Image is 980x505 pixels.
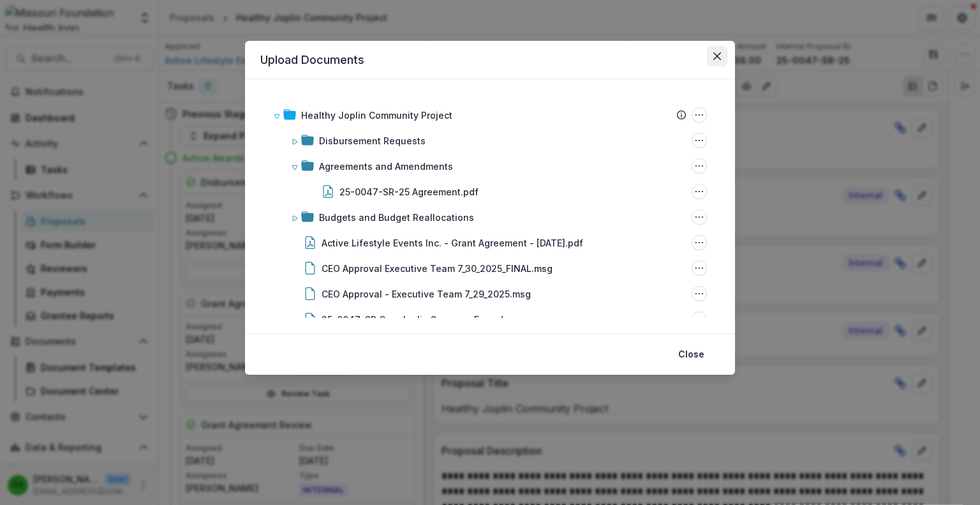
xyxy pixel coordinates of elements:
[268,179,712,204] div: 25-0047-SR-25 Agreement.pdf25-0047-SR-25 Agreement.pdf Options
[268,255,712,281] div: CEO Approval Executive Team 7_30_2025_FINAL.msgCEO Approval Executive Team 7_30_2025_FINAL.msg Op...
[692,235,707,250] button: Active Lifestyle Events Inc. - Grant Agreement - 2025-08-07.pdf Options
[268,153,712,204] div: Agreements and AmendmentsAgreements and Amendments Options25-0047-SR-25 Agreement.pdf25-0047-SR-2...
[268,102,712,128] div: Healthy Joplin Community ProjectHealthy Joplin Community Project Options
[322,236,583,250] div: Active Lifestyle Events Inc. - Grant Agreement - [DATE].pdf
[707,46,727,66] button: Close
[245,41,735,79] header: Upload Documents
[692,158,707,174] button: Agreements and Amendments Options
[692,133,707,148] button: Disbursement Requests Options
[322,313,519,326] div: 25-0047-SR One Joplin Summary Form.docx
[268,281,712,306] div: CEO Approval - Executive Team 7_29_2025.msgCEO Approval - Executive Team 7_29_2025.msg Options
[322,262,553,275] div: CEO Approval Executive Team 7_30_2025_FINAL.msg
[322,287,531,301] div: CEO Approval - Executive Team 7_29_2025.msg
[268,153,712,179] div: Agreements and AmendmentsAgreements and Amendments Options
[692,184,707,199] button: 25-0047-SR-25 Agreement.pdf Options
[268,128,712,153] div: Disbursement RequestsDisbursement Requests Options
[692,286,707,301] button: CEO Approval - Executive Team 7_29_2025.msg Options
[319,211,474,224] div: Budgets and Budget Reallocations
[692,312,707,327] button: 25-0047-SR One Joplin Summary Form.docx Options
[268,230,712,255] div: Active Lifestyle Events Inc. - Grant Agreement - [DATE].pdfActive Lifestyle Events Inc. - Grant A...
[692,209,707,225] button: Budgets and Budget Reallocations Options
[268,306,712,332] div: 25-0047-SR One Joplin Summary Form.docx25-0047-SR One Joplin Summary Form.docx Options
[671,344,712,365] button: Close
[301,109,452,122] div: Healthy Joplin Community Project
[339,185,479,199] div: 25-0047-SR-25 Agreement.pdf
[319,160,453,173] div: Agreements and Amendments
[268,204,712,230] div: Budgets and Budget ReallocationsBudgets and Budget Reallocations Options
[692,107,707,123] button: Healthy Joplin Community Project Options
[692,260,707,276] button: CEO Approval Executive Team 7_30_2025_FINAL.msg Options
[319,134,426,147] div: Disbursement Requests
